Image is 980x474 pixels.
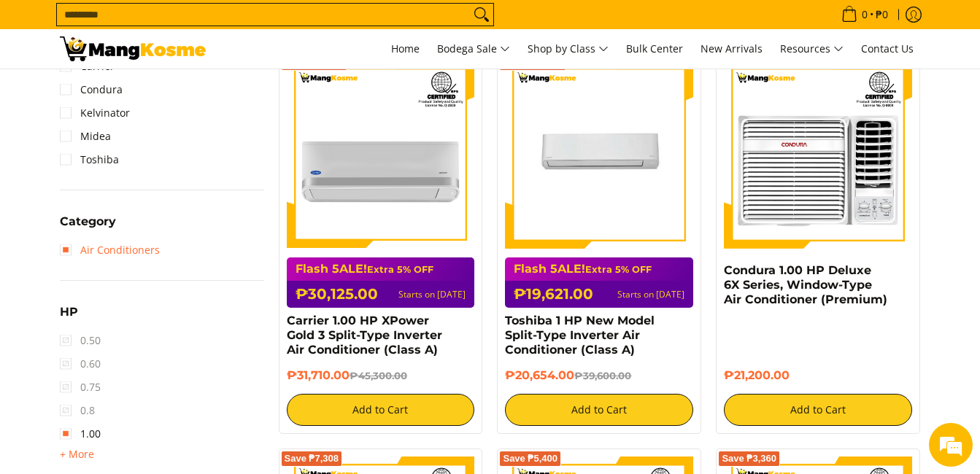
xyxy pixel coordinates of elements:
[873,9,890,20] span: ₱0
[7,318,278,369] textarea: Type your message and hit 'Enter'
[854,29,921,69] a: Contact Us
[437,40,510,58] span: Bodega Sale
[384,29,427,69] a: Home
[287,368,475,383] h6: ₱31,710.00
[724,61,912,249] img: Condura 1.00 HP Deluxe 6X Series, Window-Type Air Conditioner (Premium)
[350,370,407,381] del: ₱45,300.00
[528,40,609,58] span: Shop by Class
[285,454,339,463] span: Save ₱7,308
[505,314,655,357] a: Toshiba 1 HP New Model Split-Type Inverter Air Conditioner (Class A)
[287,394,475,426] button: Add to Cart
[861,42,914,55] span: Contact Us
[780,40,844,58] span: Resources
[287,314,442,357] a: Carrier 1.00 HP XPower Gold 3 Split-Type Inverter Air Conditioner (Class A)
[60,306,78,329] summary: Open
[773,29,851,69] a: Resources
[693,29,770,69] a: New Arrivals
[722,454,776,463] span: Save ₱3,360
[60,78,123,101] a: Condura
[701,42,763,55] span: New Arrivals
[505,61,693,249] img: Toshiba 1 HP New Model Split-Type Inverter Air Conditioner (Class A)
[724,368,912,383] h6: ₱21,200.00
[860,9,870,20] span: 0
[626,42,683,55] span: Bulk Center
[287,61,475,249] img: Carrier 1.00 HP XPower Gold 3 Split-Type Inverter Air Conditioner (Class A)
[76,82,245,101] div: Chat with us now
[724,394,912,426] button: Add to Cart
[220,29,921,69] nav: Main Menu
[430,29,517,69] a: Bodega Sale
[60,352,101,376] span: 0.60
[619,29,690,69] a: Bulk Center
[470,4,493,26] button: Search
[574,370,631,381] del: ₱39,600.00
[85,144,201,291] span: We're online!
[60,101,130,125] a: Kelvinator
[60,446,94,463] summary: Open
[724,263,887,306] a: Condura 1.00 HP Deluxe 6X Series, Window-Type Air Conditioner (Premium)
[60,399,95,422] span: 0.8
[505,394,693,426] button: Add to Cart
[505,368,693,383] h6: ₱20,654.00
[60,448,94,460] span: + More
[60,216,116,228] span: Category
[60,422,101,446] a: 1.00
[837,7,892,23] span: •
[391,42,420,55] span: Home
[60,306,78,318] span: HP
[60,216,116,238] summary: Open
[60,125,111,148] a: Midea
[60,36,206,61] img: Bodega Sale Aircon l Mang Kosme: Home Appliances Warehouse Sale
[239,7,274,42] div: Minimize live chat window
[60,329,101,352] span: 0.50
[503,454,557,463] span: Save ₱5,400
[60,238,160,262] a: Air Conditioners
[60,148,119,171] a: Toshiba
[60,376,101,399] span: 0.75
[520,29,616,69] a: Shop by Class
